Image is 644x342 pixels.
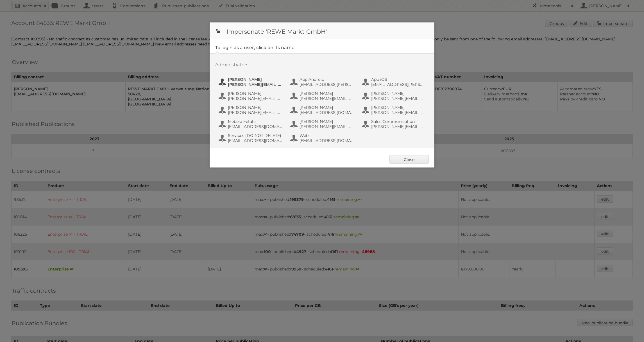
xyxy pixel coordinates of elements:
[361,76,427,88] button: App iOS [EMAIL_ADDRESS][PERSON_NAME][DOMAIN_NAME]
[215,45,294,50] legend: To login as a user, click on its name
[361,104,427,116] button: [PERSON_NAME] [PERSON_NAME][EMAIL_ADDRESS][PERSON_NAME][DOMAIN_NAME]
[290,76,356,88] button: App Android [EMAIL_ADDRESS][PERSON_NAME][DOMAIN_NAME]
[300,110,354,115] span: [EMAIL_ADDRESS][DOMAIN_NAME]
[290,118,356,130] button: [PERSON_NAME] [PERSON_NAME][EMAIL_ADDRESS][DOMAIN_NAME]
[361,118,427,130] button: Sales Communication [PERSON_NAME][EMAIL_ADDRESS][PERSON_NAME][DOMAIN_NAME]
[218,132,284,144] button: Services (DO NOT DELETE) [EMAIL_ADDRESS][DOMAIN_NAME]
[228,124,282,129] span: [EMAIL_ADDRESS][DOMAIN_NAME]
[228,119,282,124] span: Mebera Fetahi
[300,77,354,82] span: App Android
[228,82,282,87] span: [PERSON_NAME][EMAIL_ADDRESS][PERSON_NAME][DOMAIN_NAME]
[218,118,284,130] button: Mebera Fetahi [EMAIL_ADDRESS][DOMAIN_NAME]
[371,82,426,87] span: [EMAIL_ADDRESS][PERSON_NAME][DOMAIN_NAME]
[228,133,282,138] span: Services (DO NOT DELETE)
[300,138,354,143] span: [EMAIL_ADDRESS][DOMAIN_NAME]
[300,133,354,138] span: Web
[361,90,427,102] button: [PERSON_NAME] [PERSON_NAME][EMAIL_ADDRESS][PERSON_NAME][DOMAIN_NAME]
[300,91,354,96] span: [PERSON_NAME]
[300,105,354,110] span: [PERSON_NAME]
[210,22,434,39] h1: Impersonate 'REWE Markt GmbH'
[300,96,354,101] span: [PERSON_NAME][EMAIL_ADDRESS][PERSON_NAME][DOMAIN_NAME]
[371,91,426,96] span: [PERSON_NAME]
[371,77,426,82] span: App iOS
[218,76,284,88] button: [PERSON_NAME] [PERSON_NAME][EMAIL_ADDRESS][PERSON_NAME][DOMAIN_NAME]
[371,105,426,110] span: [PERSON_NAME]
[290,104,356,116] button: [PERSON_NAME] [EMAIL_ADDRESS][DOMAIN_NAME]
[371,96,426,101] span: [PERSON_NAME][EMAIL_ADDRESS][PERSON_NAME][DOMAIN_NAME]
[300,124,354,129] span: [PERSON_NAME][EMAIL_ADDRESS][DOMAIN_NAME]
[215,62,429,69] div: Administrators
[371,119,426,124] span: Sales Communication
[228,96,282,101] span: [PERSON_NAME][EMAIL_ADDRESS][PERSON_NAME][DOMAIN_NAME]
[228,110,282,115] span: [PERSON_NAME][EMAIL_ADDRESS][DOMAIN_NAME]
[290,132,356,144] button: Web [EMAIL_ADDRESS][DOMAIN_NAME]
[228,91,282,96] span: [PERSON_NAME]
[228,77,282,82] span: [PERSON_NAME]
[218,104,284,116] button: [PERSON_NAME] [PERSON_NAME][EMAIL_ADDRESS][DOMAIN_NAME]
[228,138,282,143] span: [EMAIL_ADDRESS][DOMAIN_NAME]
[389,155,429,164] a: Close
[218,90,284,102] button: [PERSON_NAME] [PERSON_NAME][EMAIL_ADDRESS][PERSON_NAME][DOMAIN_NAME]
[300,82,354,87] span: [EMAIL_ADDRESS][PERSON_NAME][DOMAIN_NAME]
[300,119,354,124] span: [PERSON_NAME]
[371,110,426,115] span: [PERSON_NAME][EMAIL_ADDRESS][PERSON_NAME][DOMAIN_NAME]
[371,124,426,129] span: [PERSON_NAME][EMAIL_ADDRESS][PERSON_NAME][DOMAIN_NAME]
[290,90,356,102] button: [PERSON_NAME] [PERSON_NAME][EMAIL_ADDRESS][PERSON_NAME][DOMAIN_NAME]
[228,105,282,110] span: [PERSON_NAME]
